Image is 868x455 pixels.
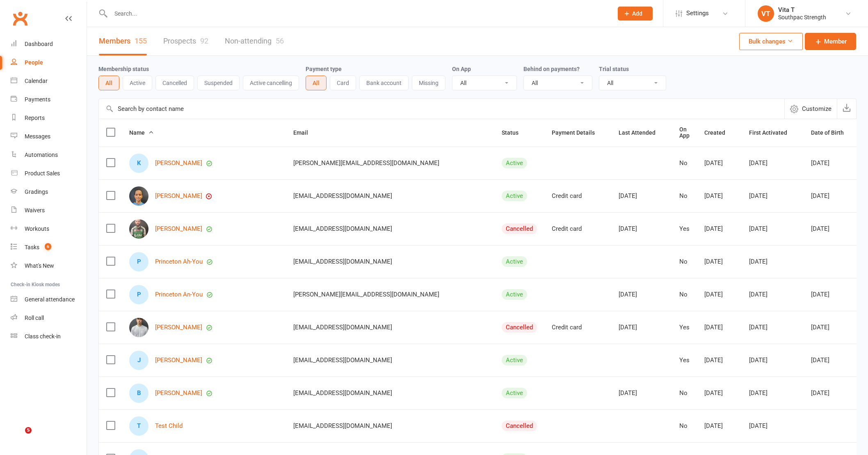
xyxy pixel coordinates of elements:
[619,291,665,298] div: [DATE]
[25,170,60,177] div: Product Sales
[98,76,119,90] button: All
[412,76,445,90] button: Missing
[502,289,527,300] div: Active
[11,90,87,109] a: Payments
[163,27,208,55] a: Prospects92
[25,262,54,269] div: What's New
[25,225,49,232] div: Workouts
[632,10,642,17] span: Add
[502,256,527,267] div: Active
[679,225,690,232] div: Yes
[552,128,604,138] button: Payment Details
[25,296,75,303] div: General attendance
[679,193,690,200] div: No
[155,324,202,331] a: [PERSON_NAME]
[778,6,826,14] div: Vita T
[99,27,147,55] a: Members155
[811,324,853,331] div: [DATE]
[619,129,665,136] span: Last Attended
[502,158,527,168] div: Active
[452,66,471,72] label: On App
[155,225,202,232] a: [PERSON_NAME]
[749,324,796,331] div: [DATE]
[129,154,148,173] div: Krystall
[502,421,537,431] div: Cancelled
[293,287,439,302] span: [PERSON_NAME][EMAIL_ADDRESS][DOMAIN_NAME]
[811,291,853,298] div: [DATE]
[619,128,665,138] button: Last Attended
[704,357,734,364] div: [DATE]
[618,7,653,21] button: Add
[155,390,202,397] a: [PERSON_NAME]
[749,129,796,136] span: First Activated
[11,72,87,90] a: Calendar
[11,146,87,164] a: Automations
[749,357,796,364] div: [DATE]
[25,152,58,158] div: Automations
[11,309,87,327] a: Roll call
[811,225,853,232] div: [DATE]
[197,76,240,90] button: Suspended
[523,66,580,72] label: Behind on payments?
[225,27,284,55] a: Non-attending56
[25,41,53,47] div: Dashboard
[11,127,87,146] a: Messages
[99,99,784,119] input: Search by contact name
[293,188,392,204] span: [EMAIL_ADDRESS][DOMAIN_NAME]
[135,37,147,45] div: 155
[10,8,30,29] a: Clubworx
[502,223,537,234] div: Cancelled
[552,129,604,136] span: Payment Details
[704,129,734,136] span: Created
[704,291,734,298] div: [DATE]
[25,133,50,140] div: Messages
[619,324,665,331] div: [DATE]
[552,225,604,232] div: Credit card
[502,191,527,201] div: Active
[679,390,690,397] div: No
[98,66,149,72] label: Membership status
[108,8,607,19] input: Search...
[155,160,202,167] a: [PERSON_NAME]
[129,186,148,206] img: Elijah
[129,219,148,239] img: Riley
[824,37,847,46] span: Member
[243,76,299,90] button: Active cancelling
[129,351,148,370] div: Jasmine
[25,333,61,340] div: Class check-in
[306,66,342,72] label: Payment type
[11,53,87,72] a: People
[502,128,528,138] button: Status
[502,355,527,365] div: Active
[129,128,154,138] button: Name
[45,243,51,250] span: 6
[805,33,856,50] a: Member
[811,160,853,167] div: [DATE]
[11,220,87,238] a: Workouts
[599,66,629,72] label: Trial status
[25,59,43,66] div: People
[749,160,796,167] div: [DATE]
[155,291,203,298] a: Princeton An-You
[129,252,148,271] div: Princeton
[811,128,853,138] button: Date of Birth
[8,427,28,447] iframe: Intercom live chat
[619,225,665,232] div: [DATE]
[502,129,528,136] span: Status
[129,285,148,304] div: Princeton
[749,390,796,397] div: [DATE]
[749,258,796,265] div: [DATE]
[704,128,734,138] button: Created
[25,427,32,434] span: 5
[11,164,87,183] a: Product Sales
[25,207,45,214] div: Waivers
[619,390,665,397] div: [DATE]
[749,225,796,232] div: [DATE]
[686,4,709,23] span: Settings
[784,99,837,119] button: Customize
[704,390,734,397] div: [DATE]
[155,76,194,90] button: Cancelled
[293,385,392,401] span: [EMAIL_ADDRESS][DOMAIN_NAME]
[704,160,734,167] div: [DATE]
[811,129,853,136] span: Date of Birth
